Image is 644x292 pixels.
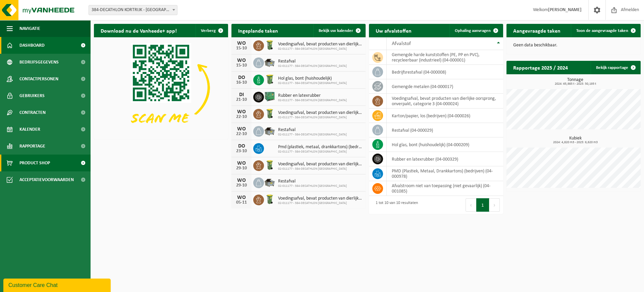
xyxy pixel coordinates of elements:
[89,5,177,15] span: 384-DECATHLON KORTRIJK - KORTRIJK
[278,133,347,137] span: 02-011177 - 384-DECATHLON [GEOGRAPHIC_DATA]
[235,149,248,154] div: 23-10
[278,42,362,47] span: Voedingsafval, bevat producten van dierlijke oorsprong, onverpakt, categorie 3
[264,125,275,136] img: WB-5000-GAL-GY-01
[235,200,248,205] div: 05-11
[19,20,40,37] span: Navigatie
[278,150,362,154] span: 02-011177 - 384-DECATHLON [GEOGRAPHIC_DATA]
[571,24,640,37] a: Toon de aangevraagde taken
[19,138,45,155] span: Rapportage
[387,166,503,181] td: PMD (Plastiek, Metaal, Drankkartons) (bedrijven) (04-000978)
[264,176,275,188] img: WB-5000-GAL-GY-01
[278,201,362,205] span: 02-011177 - 384-DECATHLON [GEOGRAPHIC_DATA]
[94,24,183,37] h2: Download nu de Vanheede+ app!
[455,29,491,33] span: Ophaling aanvragen
[387,79,503,94] td: gemengde metalen (04-000017)
[278,110,362,116] span: Voedingsafval, bevat producten van dierlijke oorsprong, onverpakt, categorie 3
[235,92,248,97] div: DI
[319,29,353,33] span: Bekijk uw kalender
[278,47,362,51] span: 02-011177 - 384-DECATHLON [GEOGRAPHIC_DATA]
[278,98,347,102] span: 02-011177 - 384-DECATHLON [GEOGRAPHIC_DATA]
[278,162,362,167] span: Voedingsafval, bevat producten van dierlijke oorsprong, onverpakt, categorie 3
[264,74,275,85] img: WB-0240-HPE-GN-50
[278,59,347,64] span: Restafval
[513,43,634,48] p: Geen data beschikbaar.
[313,24,365,37] a: Bekijk uw kalender
[235,46,248,51] div: 15-10
[235,58,248,63] div: WO
[264,194,275,205] img: WB-0140-HPE-GN-50
[278,81,347,85] span: 02-011177 - 384-DECATHLON [GEOGRAPHIC_DATA]
[201,29,216,33] span: Verberg
[235,161,248,166] div: WO
[510,82,641,86] span: 2024: 65,985 t - 2025: 50,193 t
[278,76,347,81] span: Hol glas, bont (huishoudelijk)
[235,80,248,85] div: 16-10
[387,152,503,166] td: rubber en latexrubber (04-000329)
[510,136,641,144] h3: Kubiek
[278,167,362,171] span: 02-011177 - 384-DECATHLON [GEOGRAPHIC_DATA]
[466,198,476,212] button: Previous
[235,41,248,46] div: WO
[506,61,575,74] h2: Rapportage 2025 / 2024
[3,277,112,292] iframe: chat widget
[278,144,362,150] span: Pmd (plastiek, metaal, drankkartons) (bedrijven)
[264,159,275,171] img: WB-0140-HPE-GN-50
[235,178,248,183] div: WO
[387,181,503,196] td: afvalstroom niet van toepassing (niet gevaarlijk) (04-001085)
[19,155,50,171] span: Product Shop
[235,115,248,119] div: 22-10
[196,24,227,37] button: Verberg
[235,195,248,200] div: WO
[264,56,275,68] img: WB-5000-GAL-GY-01
[489,198,500,212] button: Next
[19,104,46,121] span: Contracten
[264,91,275,102] img: PB-HB-1400-HPE-GN-01
[387,94,503,109] td: voedingsafval, bevat producten van dierlijke oorsprong, onverpakt, categorie 3 (04-000024)
[372,198,418,212] div: 1 tot 10 van 10 resultaten
[264,39,275,51] img: WB-0140-HPE-GN-50
[235,143,248,149] div: DO
[235,97,248,102] div: 21-10
[235,166,248,171] div: 29-10
[19,87,45,104] span: Gebruikers
[476,198,489,212] button: 1
[19,54,59,71] span: Bedrijfsgegevens
[387,123,503,137] td: restafval (04-000029)
[278,184,347,188] span: 02-011177 - 384-DECATHLON [GEOGRAPHIC_DATA]
[591,61,640,74] a: Bekijk rapportage
[278,179,347,184] span: Restafval
[235,75,248,80] div: DO
[19,171,74,188] span: Acceptatievoorwaarden
[387,65,503,79] td: bedrijfsrestafval (04-000008)
[387,137,503,152] td: hol glas, bont (huishoudelijk) (04-000209)
[392,41,411,46] span: Afvalstof
[235,183,248,188] div: 29-10
[449,24,502,37] a: Ophaling aanvragen
[264,108,275,119] img: WB-0140-HPE-GN-50
[369,24,418,37] h2: Uw afvalstoffen
[235,109,248,115] div: WO
[548,7,582,12] strong: [PERSON_NAME]
[235,132,248,136] div: 22-10
[278,64,347,68] span: 02-011177 - 384-DECATHLON [GEOGRAPHIC_DATA]
[278,93,347,98] span: Rubber en latexrubber
[19,71,58,87] span: Contactpersonen
[235,63,248,68] div: 15-10
[510,78,641,86] h3: Tonnage
[510,141,641,144] span: 2024: 4,820 m3 - 2025: 6,620 m3
[89,5,177,15] span: 384-DECATHLON KORTRIJK - KORTRIJK
[387,50,503,65] td: gemengde harde kunststoffen (PE, PP en PVC), recycleerbaar (industrieel) (04-000001)
[235,126,248,132] div: WO
[94,37,228,138] img: Download de VHEPlus App
[19,37,45,54] span: Dashboard
[387,109,503,123] td: karton/papier, los (bedrijven) (04-000026)
[278,127,347,133] span: Restafval
[19,121,40,138] span: Kalender
[278,196,362,201] span: Voedingsafval, bevat producten van dierlijke oorsprong, onverpakt, categorie 3
[231,24,285,37] h2: Ingeplande taken
[506,24,567,37] h2: Aangevraagde taken
[278,116,362,120] span: 02-011177 - 384-DECATHLON [GEOGRAPHIC_DATA]
[576,29,628,33] span: Toon de aangevraagde taken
